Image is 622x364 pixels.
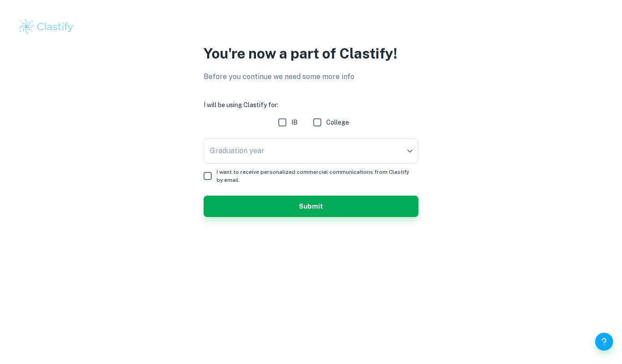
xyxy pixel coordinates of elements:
[18,18,75,36] img: Clastify logo
[326,117,349,127] span: College
[204,43,418,64] p: You're now a part of Clastify!
[217,168,411,184] span: I want to receive personalized commercial communications from Clastify by email.
[204,196,418,217] button: Submit
[595,333,613,351] button: Help and Feedback
[291,117,298,127] span: IB
[204,71,418,82] p: Before you continue we need some more info
[204,100,418,110] h6: I will be using Clastify for:
[18,18,604,36] a: Clastify logo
